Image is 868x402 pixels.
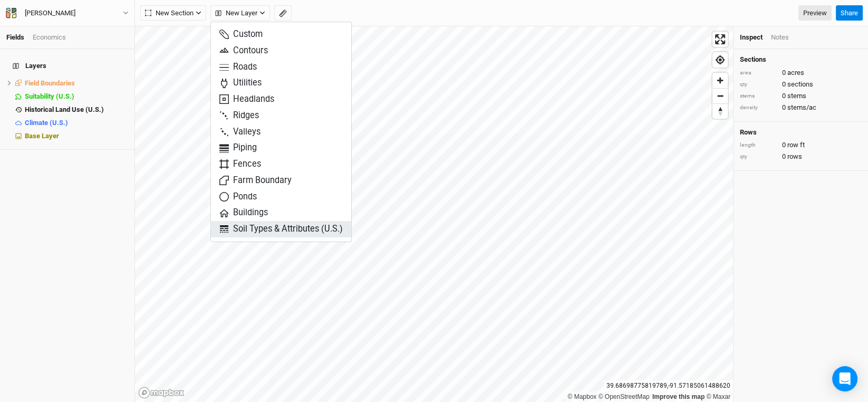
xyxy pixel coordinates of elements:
span: Fences [219,158,261,170]
span: Soil Types & Attributes (U.S.) [219,223,343,235]
span: sections [787,80,813,89]
div: Open Intercom Messenger [832,366,857,391]
span: acres [787,68,804,78]
div: 0 [740,80,862,89]
div: qty [740,81,777,89]
div: area [740,69,777,77]
span: New Layer [215,8,257,18]
span: stems [787,91,806,101]
span: Ridges [219,110,259,122]
div: Notes [771,33,789,42]
span: Piping [219,142,257,154]
div: 39.68698775819789 , -91.57185061488620 [604,380,733,391]
span: Headlands [219,93,274,106]
div: 0 [740,68,862,78]
a: Mapbox [567,393,596,400]
span: Climate (U.S.) [25,119,68,127]
a: OpenStreetMap [599,393,650,400]
span: Custom [219,28,263,41]
a: Preview [798,5,832,21]
button: Zoom in [712,73,728,88]
div: density [740,104,777,112]
span: Base Layer [25,132,59,140]
span: Farm Boundary [219,175,292,187]
span: Valleys [219,126,261,138]
canvas: Map [135,26,733,402]
span: Historical Land Use (U.S.) [25,106,104,113]
span: row ft [787,140,805,150]
a: Mapbox logo [138,387,185,399]
div: 0 [740,140,862,150]
div: 0 [740,103,862,112]
button: Zoom out [712,88,728,103]
h4: Sections [740,55,862,64]
button: New Section [140,5,206,21]
a: Improve this map [652,393,705,400]
span: Buildings [219,207,268,219]
h4: Layers [6,55,128,76]
span: Roads [219,61,257,73]
span: Suitability (U.S.) [25,92,74,100]
button: Shortcut: M [274,5,292,21]
h4: Rows [740,128,862,137]
span: Field Boundaries [25,79,75,87]
div: Climate (U.S.) [25,119,128,127]
button: Reset bearing to north [712,103,728,119]
a: Fields [6,33,24,41]
div: length [740,141,777,149]
button: Enter fullscreen [712,32,728,47]
span: Reset bearing to north [712,104,728,119]
div: [PERSON_NAME] [25,8,75,18]
div: Economics [33,33,66,42]
span: New Section [145,8,194,18]
a: Maxar [706,393,730,400]
div: stems [740,92,777,100]
div: Base Layer [25,132,128,140]
div: qty [740,153,777,161]
div: Field Boundaries [25,79,128,88]
span: stems/ac [787,103,816,112]
span: Utilities [219,77,262,89]
span: rows [787,152,802,161]
div: Inspect [740,33,763,42]
button: [PERSON_NAME] [5,7,129,19]
button: Share [836,5,863,21]
span: Contours [219,45,268,57]
div: 0 [740,91,862,101]
button: New Layer [210,5,270,21]
div: Historical Land Use (U.S.) [25,106,128,114]
div: 0 [740,152,862,161]
span: Ponds [219,191,257,203]
div: Amy Lehenbauer [25,8,75,18]
div: Suitability (U.S.) [25,92,128,101]
button: Find my location [712,52,728,68]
